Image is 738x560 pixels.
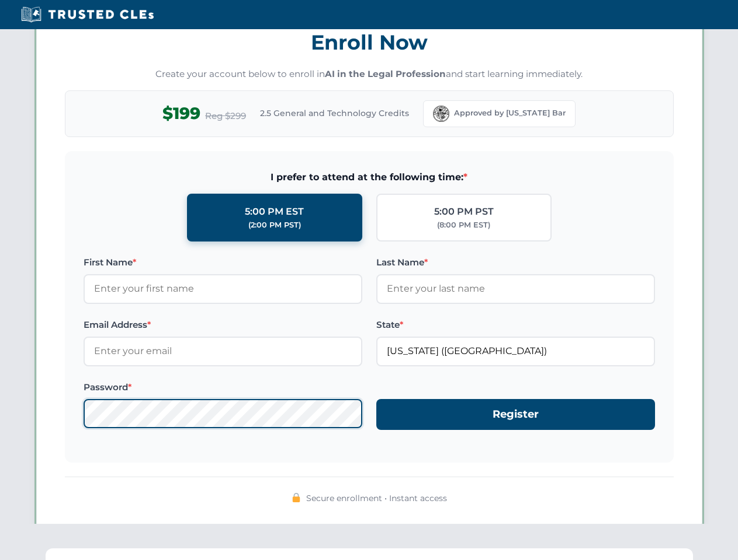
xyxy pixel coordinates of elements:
[248,219,301,231] div: (2:00 PM PST)
[84,274,362,303] input: Enter your first name
[65,68,674,81] p: Create your account below to enroll in and start learning immediately.
[18,6,157,23] img: Trusted CLEs
[376,256,655,269] label: Last Name
[376,274,655,303] input: Enter your last name
[292,493,301,502] img: 🔒
[245,204,304,219] div: 5:00 PM EST
[84,256,362,269] label: First Name
[260,107,409,120] span: 2.5 General and Technology Credits
[84,337,362,366] input: Enter your email
[65,24,674,61] h3: Enroll Now
[306,492,447,505] span: Secure enrollment • Instant access
[376,337,655,366] input: Florida (FL)
[376,399,655,430] button: Register
[433,106,449,122] img: Florida Bar
[376,318,655,332] label: State
[325,68,446,79] strong: AI in the Legal Profession
[84,170,655,185] span: I prefer to attend at the following time:
[162,100,200,127] span: $199
[434,204,494,219] div: 5:00 PM PST
[205,109,246,123] span: Reg $299
[84,380,362,394] label: Password
[84,318,362,332] label: Email Address
[454,107,566,119] span: Approved by [US_STATE] Bar
[437,219,490,231] div: (8:00 PM EST)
